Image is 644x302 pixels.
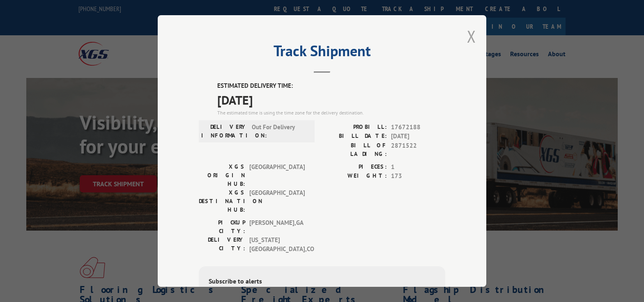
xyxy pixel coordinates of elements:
[322,172,387,181] label: WEIGHT:
[391,132,445,141] span: [DATE]
[209,276,435,288] div: Subscribe to alerts
[199,188,245,214] label: XGS DESTINATION HUB:
[391,141,445,158] span: 2871522
[391,172,445,181] span: 173
[322,132,387,141] label: BILL DATE:
[249,218,305,235] span: [PERSON_NAME] , GA
[199,218,245,235] label: PICKUP CITY:
[201,122,248,140] label: DELIVERY INFORMATION:
[199,45,445,61] h2: Track Shipment
[199,162,245,188] label: XGS ORIGIN HUB:
[217,81,445,91] label: ESTIMATED DELIVERY TIME:
[467,25,476,47] button: Close modal
[249,188,305,214] span: [GEOGRAPHIC_DATA]
[199,235,245,254] label: DELIVERY CITY:
[217,109,445,116] div: The estimated time is using the time zone for the delivery destination.
[249,235,305,254] span: [US_STATE][GEOGRAPHIC_DATA] , CO
[322,141,387,158] label: BILL OF LADING:
[249,162,305,188] span: [GEOGRAPHIC_DATA]
[391,162,445,172] span: 1
[391,122,445,132] span: 17672188
[322,162,387,172] label: PIECES:
[322,122,387,132] label: PROBILL:
[252,122,307,140] span: Out For Delivery
[217,90,445,109] span: [DATE]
